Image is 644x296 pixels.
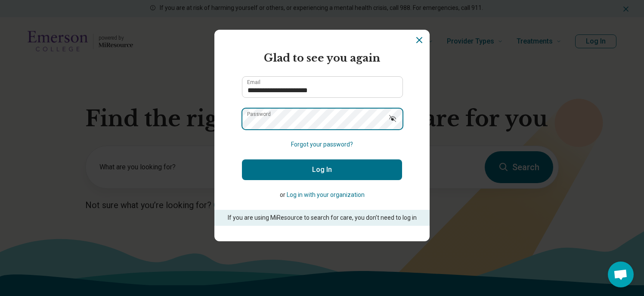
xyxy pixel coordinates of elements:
button: Show password [383,108,402,129]
label: Email [247,80,260,85]
h2: Glad to see you again [242,50,402,66]
button: Log In [242,159,402,180]
section: Login Dialog [214,30,430,241]
label: Password [247,112,271,117]
p: or [242,190,402,199]
p: If you are using MiResource to search for care, you don’t need to log in [226,213,418,222]
button: Forgot your password? [291,140,353,149]
button: Dismiss [414,35,424,45]
button: Log in with your organization [287,190,365,199]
